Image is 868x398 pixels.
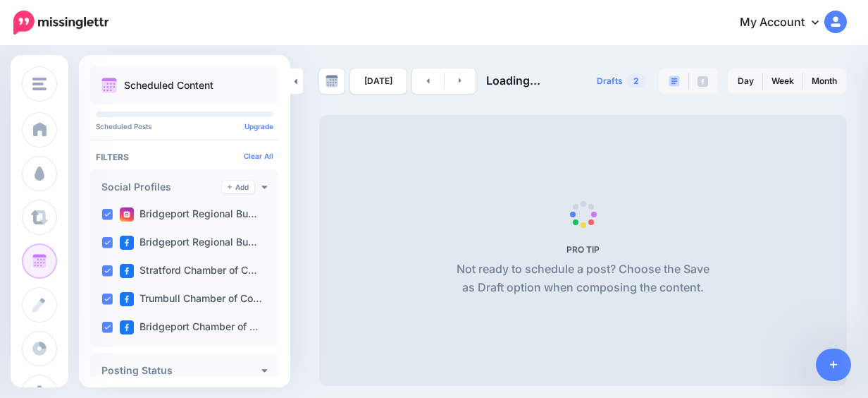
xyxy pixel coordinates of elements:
span: Drafts [597,77,623,85]
img: facebook-square.png [120,292,134,306]
a: Add [222,181,254,193]
p: Scheduled Content [124,80,213,90]
img: Missinglettr [13,11,108,35]
label: Trumbull Chamber of Co… [120,292,262,306]
img: facebook-grey-square.png [697,76,708,87]
span: Loading... [486,73,540,88]
label: Bridgeport Chamber of … [120,320,259,334]
h4: Posting Status [101,366,261,375]
img: facebook-square.png [120,320,134,334]
a: [DATE] [350,68,407,94]
img: facebook-square.png [120,236,134,250]
label: Bridgeport Regional Bu… [120,236,257,250]
h4: Filters [96,152,273,162]
a: Clear All [244,152,273,160]
a: Drafts2 [588,68,655,94]
img: menu.png [32,78,46,90]
img: facebook-square.png [120,264,134,278]
p: Scheduled Posts [96,123,273,130]
label: Bridgeport Regional Bu… [120,207,257,222]
img: paragraph-boxed.png [669,76,680,87]
span: 2 [626,74,646,88]
label: Stratford Chamber of C… [120,264,257,278]
a: Month [803,70,845,92]
img: instagram-square.png [120,207,134,222]
a: Day [729,70,762,92]
a: Upgrade [244,122,273,131]
h5: PRO TIP [451,244,715,255]
a: My Account [726,6,847,40]
p: Not ready to schedule a post? Choose the Save as Draft option when composing the content. [451,260,715,297]
img: calendar.png [101,78,117,93]
h4: Social Profiles [101,182,222,192]
img: calendar-grey-darker.png [325,75,338,88]
a: Week [763,70,802,92]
